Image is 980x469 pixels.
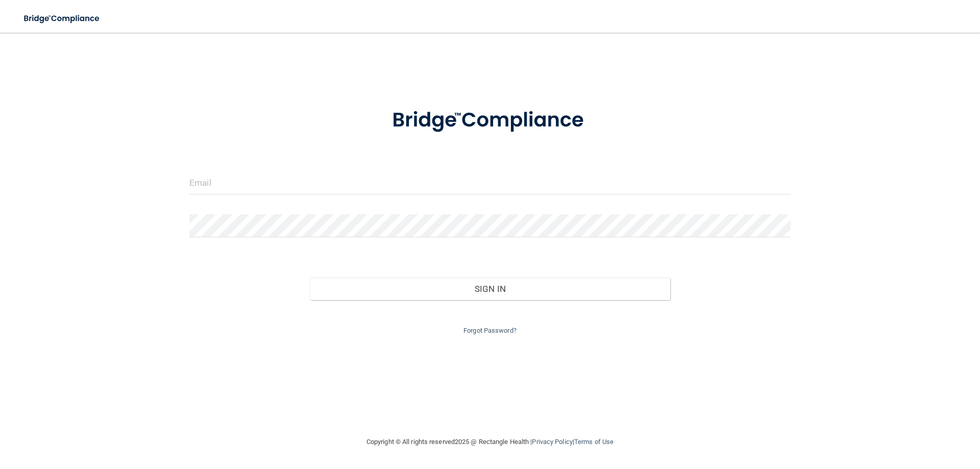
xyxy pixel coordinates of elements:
[189,171,791,194] input: Email
[15,8,109,29] img: bridge_compliance_login_screen.278c3ca4.svg
[463,327,517,334] a: Forgot Password?
[304,426,676,458] div: Copyright © All rights reserved 2025 @ Rectangle Health | |
[371,94,609,147] img: bridge_compliance_login_screen.278c3ca4.svg
[574,438,614,446] a: Terms of Use
[532,438,572,446] a: Privacy Policy
[310,278,671,300] button: Sign In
